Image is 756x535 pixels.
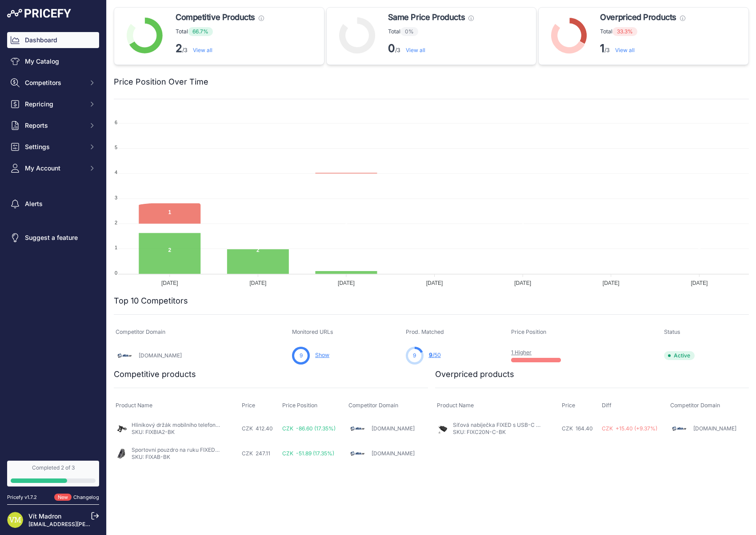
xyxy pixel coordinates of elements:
[114,295,188,307] h2: Top 10 Competitors
[282,425,336,432] span: CZK -86.60 (17.35%)
[7,230,99,246] a: Suggest a feature
[413,352,416,360] span: 9
[116,328,165,335] span: Competitor Domain
[7,9,71,18] img: Pricefy Logo
[388,42,395,55] strong: 0
[176,27,264,36] p: Total
[600,11,676,24] span: Overpriced Products
[11,464,96,471] div: Completed 2 of 3
[25,100,83,109] span: Repricing
[115,145,117,150] tspan: 5
[348,402,398,409] span: Competitor Domain
[282,402,317,409] span: Price Position
[612,27,637,36] span: 33.3%
[511,349,532,356] a: 1 Higher
[602,425,657,432] span: CZK +15.40 (+9.37%)
[514,280,531,286] tspan: [DATE]
[132,446,331,453] a: Sportovní pouzdro na ruku FIXED Armband, pro smartphony až 6.7", černý - BK
[282,450,334,457] span: CZK -51.89 (17.35%)
[664,351,695,360] span: Active
[453,422,643,428] a: Síťová nabíječka FIXED s USB-C výstupem a podporou PD, 20W, černá - BK
[603,280,620,286] tspan: [DATE]
[372,450,415,457] a: [DOMAIN_NAME]
[511,328,546,335] span: Price Position
[388,41,474,56] p: /3
[435,368,514,381] h2: Overpriced products
[115,170,117,175] tspan: 4
[388,27,474,36] p: Total
[132,422,360,428] a: Hliníkový držák mobilního telefonu na kolo FIXED Bikee ALU 2 s otočnou hlavou, černý - BK
[249,280,266,286] tspan: [DATE]
[7,32,99,48] a: Dashboard
[372,425,415,432] a: [DOMAIN_NAME]
[54,494,72,501] span: New
[664,328,680,335] span: Status
[7,196,99,212] a: Alerts
[7,461,99,486] a: Completed 2 of 3
[562,425,593,432] span: CZK 164.40
[7,118,99,134] button: Reports
[691,280,708,286] tspan: [DATE]
[670,402,720,409] span: Competitor Domain
[28,512,61,520] a: Vít Madron
[176,11,255,24] span: Competitive Products
[193,47,212,53] a: View all
[115,270,117,276] tspan: 0
[25,121,83,130] span: Reports
[406,328,444,335] span: Prod. Matched
[7,494,37,501] div: Pricefy v1.7.2
[388,11,465,24] span: Same Price Products
[25,142,83,151] span: Settings
[116,402,152,409] span: Product Name
[338,280,355,286] tspan: [DATE]
[176,41,264,56] p: /3
[600,27,685,36] p: Total
[242,425,273,432] span: CZK 412.40
[25,78,83,87] span: Competitors
[7,160,99,176] button: My Account
[429,352,432,358] span: 9
[426,280,443,286] tspan: [DATE]
[7,75,99,91] button: Competitors
[600,41,685,56] p: /3
[7,32,99,450] nav: Sidebar
[161,280,178,286] tspan: [DATE]
[115,220,117,225] tspan: 2
[300,352,303,360] span: 9
[242,402,255,409] span: Price
[114,368,196,381] h2: Competitive products
[600,42,604,55] strong: 1
[176,42,182,55] strong: 2
[615,47,635,53] a: View all
[429,352,441,358] a: 9/50
[7,53,99,69] a: My Catalog
[315,352,329,358] a: Show
[25,164,83,173] span: My Account
[7,96,99,112] button: Repricing
[400,27,418,36] span: 0%
[132,429,220,436] p: SKU: FIXBIA2-BK
[693,425,736,432] a: [DOMAIN_NAME]
[406,47,425,53] a: View all
[115,195,117,200] tspan: 3
[132,454,220,461] p: SKU: FIXAB-BK
[562,402,575,409] span: Price
[188,27,213,36] span: 66.7%
[602,402,612,409] span: Diff
[7,139,99,155] button: Settings
[28,521,165,527] a: [EMAIL_ADDRESS][PERSON_NAME][DOMAIN_NAME]
[115,245,117,250] tspan: 1
[115,120,117,125] tspan: 6
[139,352,182,359] a: [DOMAIN_NAME]
[437,402,474,409] span: Product Name
[292,328,333,335] span: Monitored URLs
[73,494,99,500] a: Changelog
[453,429,542,436] p: SKU: FIXC20N-C-BK
[242,450,270,457] span: CZK 247.11
[114,76,208,88] h2: Price Position Over Time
